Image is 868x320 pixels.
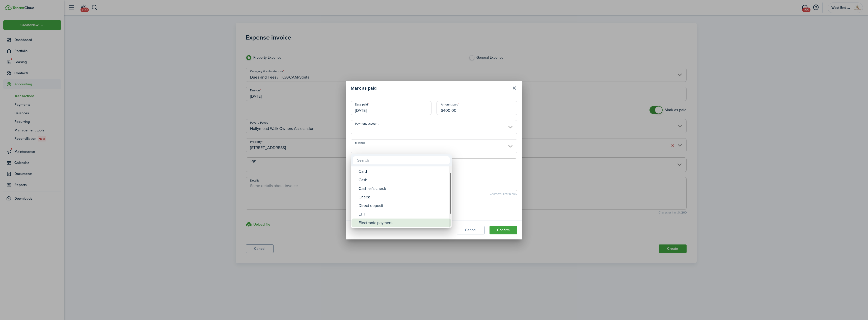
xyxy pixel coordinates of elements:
[351,166,452,228] mbsc-wheel: Method
[359,167,448,176] div: Card
[353,156,450,164] input: Search
[359,184,448,193] div: Cashier's check
[359,176,448,184] div: Cash
[359,210,448,219] div: EFT
[359,193,448,201] div: Check
[359,201,448,210] div: Direct deposit
[359,219,448,227] div: Electronic payment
